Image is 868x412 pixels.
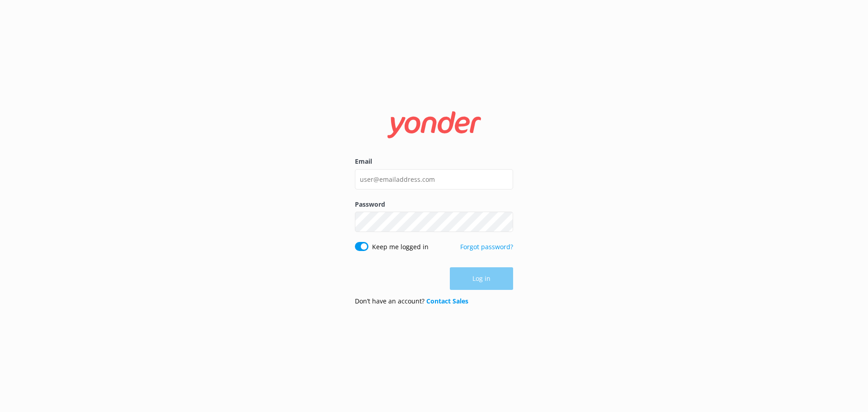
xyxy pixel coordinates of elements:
label: Email [355,156,513,166]
label: Password [355,199,513,209]
input: user@emailaddress.com [355,169,513,189]
a: Forgot password? [460,242,513,251]
p: Don’t have an account? [355,296,468,306]
a: Contact Sales [426,297,468,305]
label: Keep me logged in [372,242,429,252]
button: Show password [495,213,513,231]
